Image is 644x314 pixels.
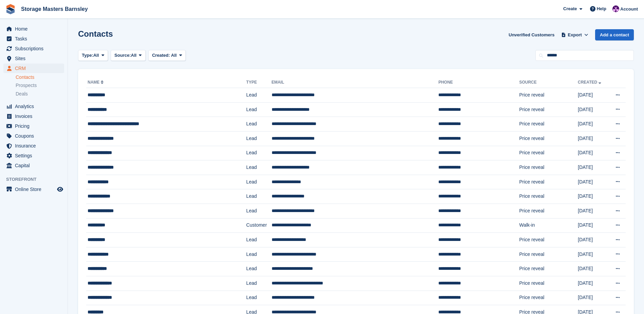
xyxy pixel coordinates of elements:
[15,131,56,141] span: Coupons
[438,77,519,88] th: Phone
[246,276,271,291] td: Lead
[78,29,113,38] h1: Contacts
[519,233,578,247] td: Price reveal
[519,88,578,103] td: Price reveal
[578,247,608,262] td: [DATE]
[15,121,56,131] span: Pricing
[519,77,578,88] th: Source
[15,151,56,160] span: Settings
[519,146,578,160] td: Price reveal
[519,204,578,218] td: Price reveal
[246,160,271,175] td: Lead
[578,102,608,117] td: [DATE]
[16,82,37,89] span: Prospects
[595,29,634,40] a: Add a contact
[578,233,608,247] td: [DATE]
[578,218,608,233] td: [DATE]
[578,204,608,218] td: [DATE]
[16,91,28,97] span: Deals
[6,176,68,183] span: Storefront
[519,160,578,175] td: Price reveal
[519,175,578,189] td: Price reveal
[612,5,619,12] img: Louise Masters
[246,233,271,247] td: Lead
[3,64,64,73] a: menu
[3,141,64,151] a: menu
[578,146,608,160] td: [DATE]
[88,80,105,85] a: Name
[246,247,271,262] td: Lead
[3,24,64,34] a: menu
[568,32,582,38] span: Export
[246,102,271,117] td: Lead
[246,117,271,132] td: Lead
[82,52,93,59] span: Type:
[3,121,64,131] a: menu
[578,175,608,189] td: [DATE]
[246,291,271,305] td: Lead
[272,77,439,88] th: Email
[3,131,64,141] a: menu
[15,161,56,170] span: Capital
[111,50,146,61] button: Source: All
[3,185,64,194] a: menu
[56,185,64,193] a: Preview store
[131,52,137,59] span: All
[578,160,608,175] td: [DATE]
[506,29,557,40] a: Unverified Customers
[15,64,56,73] span: CRM
[114,52,131,59] span: Source:
[15,102,56,111] span: Analytics
[148,50,186,61] button: Created: All
[519,102,578,117] td: Price reveal
[563,5,577,12] span: Create
[246,131,271,146] td: Lead
[152,53,170,58] span: Created:
[78,50,108,61] button: Type: All
[519,276,578,291] td: Price reveal
[5,4,16,14] img: stora-icon-8386f47178a22dfd0bd8f6a31ec36ba5ce8667c1dd55bd0f319d3a0aa187defe.svg
[519,131,578,146] td: Price reveal
[519,218,578,233] td: Walk-in
[578,291,608,305] td: [DATE]
[246,218,271,233] td: Customer
[246,262,271,276] td: Lead
[3,34,64,43] a: menu
[15,54,56,63] span: Sites
[578,131,608,146] td: [DATE]
[3,102,64,111] a: menu
[15,185,56,194] span: Online Store
[246,175,271,189] td: Lead
[519,262,578,276] td: Price reveal
[15,141,56,151] span: Insurance
[246,88,271,103] td: Lead
[246,146,271,160] td: Lead
[246,189,271,204] td: Lead
[15,24,56,34] span: Home
[3,151,64,160] a: menu
[519,189,578,204] td: Price reveal
[171,53,177,58] span: All
[578,117,608,132] td: [DATE]
[3,111,64,121] a: menu
[246,77,271,88] th: Type
[18,3,91,15] a: Storage Masters Barnsley
[16,90,64,98] a: Deals
[578,189,608,204] td: [DATE]
[3,54,64,63] a: menu
[578,80,603,85] a: Created
[16,74,64,81] a: Contacts
[15,34,56,43] span: Tasks
[16,82,64,89] a: Prospects
[578,262,608,276] td: [DATE]
[15,111,56,121] span: Invoices
[3,44,64,53] a: menu
[578,276,608,291] td: [DATE]
[578,88,608,103] td: [DATE]
[246,204,271,218] td: Lead
[3,161,64,170] a: menu
[620,6,638,13] span: Account
[519,291,578,305] td: Price reveal
[597,5,606,12] span: Help
[519,117,578,132] td: Price reveal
